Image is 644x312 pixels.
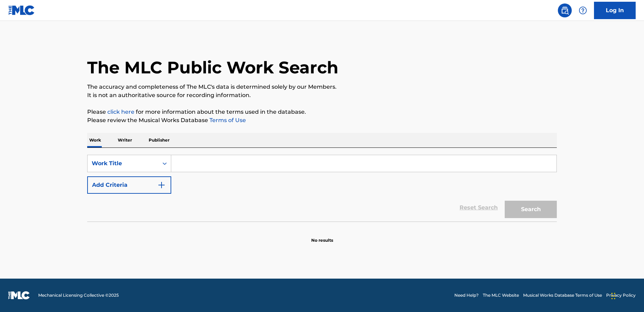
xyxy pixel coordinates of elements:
[38,292,119,298] span: Mechanical Licensing Collective © 2025
[87,91,557,99] p: It is not an authoritative source for recording information.
[208,117,246,123] a: Terms of Use
[147,133,172,147] p: Publisher
[561,6,569,15] img: search
[558,3,572,17] a: Public Search
[8,291,30,299] img: logo
[87,116,557,125] p: Please review the Musical Works Database
[609,279,644,312] iframe: Chat Widget
[483,292,519,298] a: The MLC Website
[87,83,557,91] p: The accuracy and completeness of The MLC's data is determined solely by our Members.
[523,292,602,298] a: Musical Works Database Terms of Use
[87,155,557,222] form: Search Form
[107,109,134,115] a: click here
[311,229,333,243] p: No results
[579,6,587,15] img: help
[87,176,171,194] button: Add Criteria
[454,292,479,298] a: Need Help?
[606,292,636,298] a: Privacy Policy
[157,181,166,189] img: 9d2ae6d4665cec9f34b9.svg
[92,159,154,168] div: Work Title
[87,133,103,147] p: Work
[576,3,590,17] div: Help
[116,133,134,147] p: Writer
[87,108,557,116] p: Please for more information about the terms used in the database.
[8,5,35,15] img: MLC Logo
[87,57,338,78] h1: The MLC Public Work Search
[594,2,636,19] a: Log In
[611,286,616,306] div: Drag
